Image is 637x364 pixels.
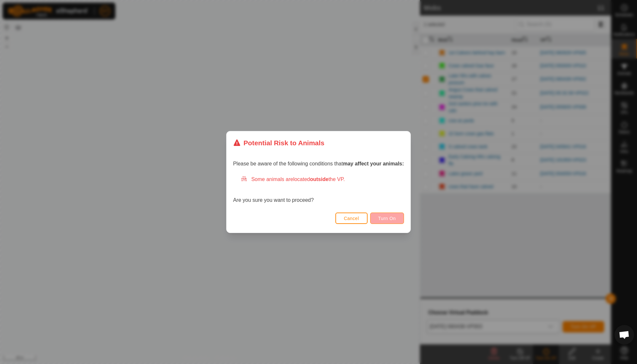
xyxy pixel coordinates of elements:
span: Please be aware of the following conditions that [233,161,404,166]
div: Some animals are [241,175,404,183]
button: Turn On [370,213,404,224]
span: Cancel [344,216,359,221]
strong: may affect your animals: [343,161,404,166]
button: Cancel [335,213,368,224]
span: located the VP. [293,176,345,182]
div: Open chat [615,325,634,344]
div: Potential Risk to Animals [233,138,324,148]
strong: outside [310,176,329,182]
div: Are you sure you want to proceed? [233,175,404,204]
span: Turn On [378,216,396,221]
